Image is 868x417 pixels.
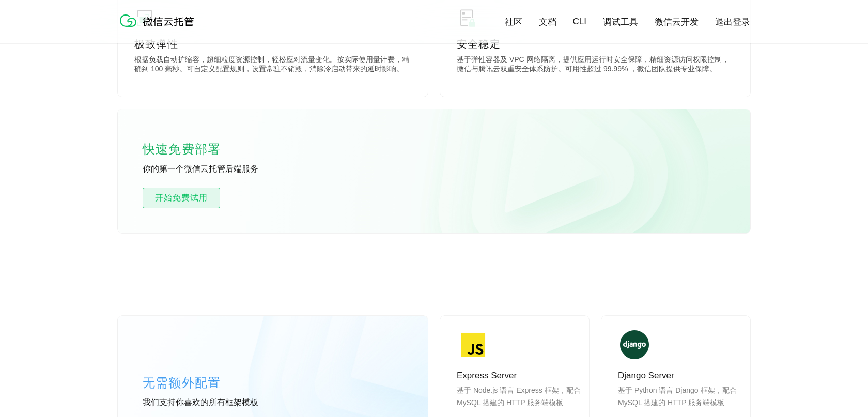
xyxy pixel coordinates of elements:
[618,369,742,382] p: Django Server
[655,16,699,28] a: 微信云开发
[457,369,581,382] p: Express Server
[603,16,638,28] a: 调试工具
[573,17,586,27] a: CLI
[118,24,200,33] a: 微信云托管
[143,397,298,409] p: 我们支持你喜欢的所有框架模板
[143,192,220,204] span: 开始免费试用
[143,373,298,393] p: 无需额外配置
[143,164,298,175] p: 你的第一个微信云托管后端服务
[457,55,734,76] p: 基于弹性容器及 VPC 网络隔离，提供应用运行时安全保障，精细资源访问权限控制，微信与腾讯云双重安全体系防护。可用性超过 99.99% ，微信团队提供专业保障。
[715,16,750,28] a: 退出登录
[134,55,411,76] p: 根据负载自动扩缩容，超细粒度资源控制，轻松应对流量变化。按实际使用量计费，精确到 100 毫秒。可自定义配置规则，设置常驻不销毁，消除冷启动带来的延时影响。
[505,16,522,28] a: 社区
[457,37,734,51] p: 安全稳定
[134,37,411,51] p: 极致弹性
[539,16,556,28] a: 文档
[143,139,246,160] p: 快速免费部署
[118,10,200,31] img: 微信云托管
